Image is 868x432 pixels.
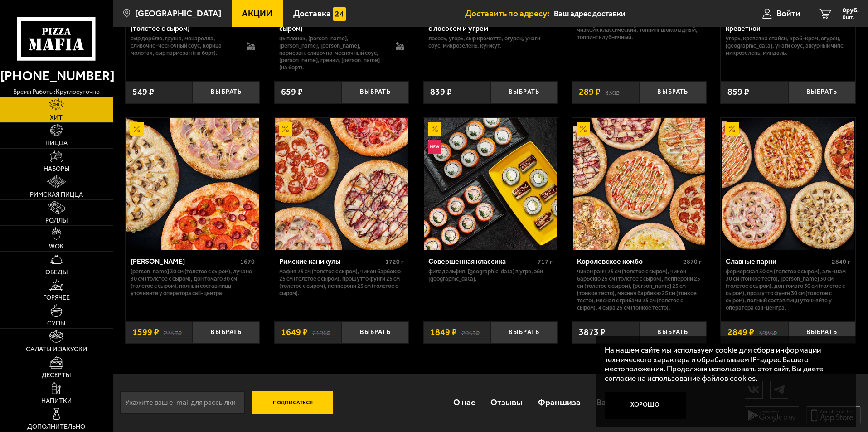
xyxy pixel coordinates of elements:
img: Хет Трик [126,118,259,250]
span: 3873 ₽ [579,328,606,337]
p: Мафия 25 см (толстое с сыром), Чикен Барбекю 25 см (толстое с сыром), Прошутто Фунги 25 см (толст... [279,268,404,297]
div: Римские каникулы [279,257,383,266]
span: 289 ₽ [579,87,601,97]
div: Королевское комбо [577,257,681,266]
img: Римские каникулы [275,118,407,250]
p: цыпленок, [PERSON_NAME], [PERSON_NAME], [PERSON_NAME], пармезан, сливочно-чесночный соус, [PERSON... [279,35,387,71]
a: Вакансии [589,388,642,417]
img: Славные парни [722,118,854,250]
img: Акционный [428,122,441,136]
span: 1720 г [385,258,404,266]
span: Римская пицца [30,192,83,198]
img: 15daf4d41897b9f0e9f617042186c801.svg [333,7,346,21]
p: угорь, креветка спайси, краб-крем, огурец, [GEOGRAPHIC_DATA], унаги соус, ажурный чипс, микрозеле... [726,35,850,57]
span: Пицца [45,140,68,146]
span: 2840 г [832,258,850,266]
a: АкционныйСлавные парни [721,118,855,250]
span: 1599 ₽ [132,328,159,337]
div: Совершенная классика [428,257,536,266]
img: Совершенная классика [424,118,557,250]
span: Войти [776,9,800,18]
span: Акции [242,9,272,18]
s: 3985 ₽ [759,328,777,337]
span: 839 ₽ [430,87,452,97]
span: Доставить по адресу: [465,9,554,18]
button: Подписаться [252,391,334,414]
span: Салаты и закуски [26,346,87,353]
span: Роллы [45,218,68,224]
span: 0 шт. [843,15,859,20]
a: О нас [445,388,482,417]
span: Напитки [41,398,72,404]
input: Укажите ваш e-mail для рассылки [120,391,245,414]
span: 1849 ₽ [430,328,457,337]
p: Филадельфия, [GEOGRAPHIC_DATA] в угре, Эби [GEOGRAPHIC_DATA]. [428,268,553,282]
p: Чизкейк классический, топпинг шоколадный, топпинг клубничный. [577,26,702,41]
span: 549 ₽ [132,87,154,97]
button: Выбрать [639,81,706,103]
button: Выбрать [490,321,558,344]
span: Обеды [45,269,68,276]
span: 859 ₽ [727,87,749,97]
a: АкционныйКоролевское комбо [572,118,707,250]
a: АкционныйНовинкаСовершенная классика [423,118,558,250]
p: лосось, угорь, Сыр креметте, огурец, унаги соус, микрозелень, кунжут. [428,35,553,49]
img: Акционный [279,122,292,136]
button: Выбрать [788,81,855,103]
span: 1649 ₽ [281,328,308,337]
div: Славные парни [726,257,829,266]
div: [PERSON_NAME] [131,257,238,266]
span: 0 руб. [843,7,859,14]
img: Акционный [725,122,739,136]
span: 1670 [240,258,255,266]
img: Акционный [130,122,144,136]
span: 2870 г [683,258,702,266]
span: Хит [50,115,63,121]
p: сыр дорблю, груша, моцарелла, сливочно-чесночный соус, корица молотая, сыр пармезан (на борт). [131,35,238,57]
p: На нашем сайте мы используем cookie для сбора информации технического характера и обрабатываем IP... [605,345,842,383]
span: [GEOGRAPHIC_DATA] [135,9,221,18]
a: Франшиза [530,388,588,417]
s: 2057 ₽ [461,328,480,337]
span: 659 ₽ [281,87,303,97]
span: 2849 ₽ [727,328,754,337]
span: WOK [49,243,64,250]
span: Супы [47,320,65,327]
span: Десерты [42,372,71,379]
img: Королевское комбо [573,118,705,250]
s: 2357 ₽ [164,328,182,337]
button: Выбрать [193,81,260,103]
a: АкционныйХет Трик [126,118,260,250]
span: Горячее [43,295,70,301]
button: Хорошо [605,392,686,419]
a: АкционныйРимские каникулы [274,118,409,250]
input: Ваш адрес доставки [554,5,727,22]
button: Выбрать [639,321,706,344]
button: Выбрать [490,81,558,103]
p: Чикен Ранч 25 см (толстое с сыром), Чикен Барбекю 25 см (толстое с сыром), Пепперони 25 см (толст... [577,268,702,311]
button: Выбрать [788,321,855,344]
button: Выбрать [193,321,260,344]
p: Фермерская 30 см (толстое с сыром), Аль-Шам 30 см (тонкое тесто), [PERSON_NAME] 30 см (толстое с ... [726,268,850,311]
img: Новинка [428,140,441,154]
a: Отзывы [483,388,530,417]
s: 2196 ₽ [312,328,330,337]
p: [PERSON_NAME] 30 см (толстое с сыром), Лучано 30 см (толстое с сыром), Дон Томаго 30 см (толстое ... [131,268,255,297]
button: Выбрать [342,81,409,103]
button: Выбрать [342,321,409,344]
s: 330 ₽ [605,87,620,97]
span: Доставка [293,9,331,18]
span: Наборы [44,166,69,172]
img: Акционный [577,122,590,136]
span: 717 г [538,258,553,266]
span: Дополнительно [27,424,85,430]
